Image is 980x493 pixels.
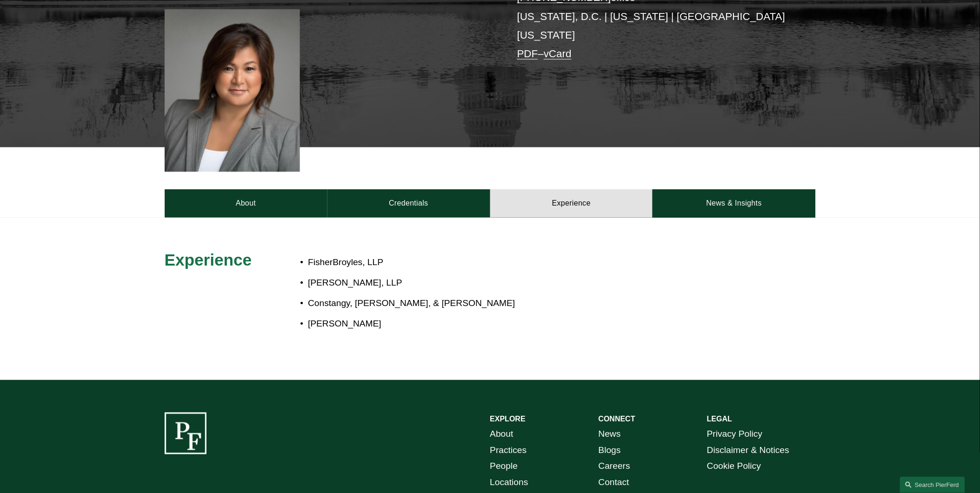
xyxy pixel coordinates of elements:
a: Cookie Policy [707,459,761,475]
p: Constangy, [PERSON_NAME], & [PERSON_NAME] [308,295,734,312]
a: Disclaimer & Notices [707,443,789,459]
a: Practices [490,443,527,459]
a: Contact [599,475,629,491]
a: Privacy Policy [707,426,762,443]
a: Credentials [327,189,490,217]
strong: LEGAL [707,415,732,423]
a: About [490,426,513,443]
a: Careers [599,459,630,475]
a: Search this site [900,477,965,493]
strong: EXPLORE [490,415,526,423]
p: FisherBroyles, LLP [308,254,734,271]
p: [PERSON_NAME], LLP [308,275,734,291]
a: People [490,459,518,475]
a: News [599,426,621,443]
a: PDF [517,48,538,60]
a: vCard [544,48,572,60]
strong: CONNECT [599,415,635,423]
span: Experience [165,251,252,269]
p: [PERSON_NAME] [308,316,734,332]
a: About [165,189,327,217]
a: Blogs [599,443,621,459]
a: Locations [490,475,528,491]
a: Experience [490,189,653,217]
a: News & Insights [653,189,815,217]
